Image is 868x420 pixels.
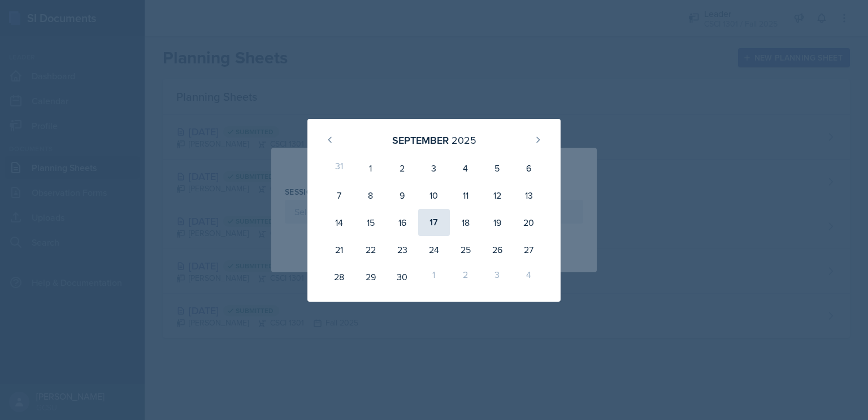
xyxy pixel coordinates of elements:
div: 15 [355,209,387,236]
div: 13 [513,182,545,209]
div: 24 [418,236,450,263]
div: 1 [418,263,450,290]
div: 31 [323,155,355,182]
div: 4 [513,263,545,290]
div: 8 [355,182,387,209]
div: 25 [450,236,481,263]
div: 19 [481,209,513,236]
div: 1 [355,155,387,182]
div: 4 [450,155,481,182]
div: 11 [450,182,481,209]
div: 30 [387,263,418,290]
div: 7 [323,182,355,209]
div: 12 [481,182,513,209]
div: September [392,132,449,148]
div: 22 [355,236,387,263]
div: 2 [450,263,481,290]
div: 27 [513,236,545,263]
div: 2025 [452,132,476,148]
div: 16 [387,209,418,236]
div: 23 [387,236,418,263]
div: 21 [323,236,355,263]
div: 5 [481,155,513,182]
div: 6 [513,155,545,182]
div: 20 [513,209,545,236]
div: 14 [323,209,355,236]
div: 9 [387,182,418,209]
div: 18 [450,209,481,236]
div: 3 [481,263,513,290]
div: 3 [418,155,450,182]
div: 17 [418,209,450,236]
div: 2 [387,155,418,182]
div: 26 [481,236,513,263]
div: 10 [418,182,450,209]
div: 28 [323,263,355,290]
div: 29 [355,263,387,290]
